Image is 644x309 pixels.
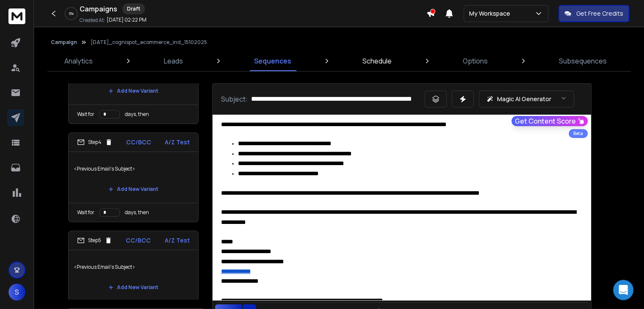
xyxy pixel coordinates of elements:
[126,138,151,146] p: CC/BCC
[357,51,397,71] a: Schedule
[8,284,25,301] button: S
[122,3,145,14] div: Draft
[51,39,77,46] button: Campaign
[77,209,94,216] p: Wait for
[59,51,98,71] a: Analytics
[164,56,183,66] p: Leads
[125,209,149,216] p: days, then
[77,138,113,146] div: Step 4
[74,255,193,279] p: <Previous Email's Subject>
[463,56,488,66] p: Options
[576,9,623,18] p: Get Free Credits
[77,111,94,118] p: Wait for
[469,9,514,18] p: My Workspace
[569,129,588,138] div: Beta
[80,4,117,14] h1: Campaigns
[554,51,612,71] a: Subsequences
[221,94,248,104] p: Subject:
[362,56,392,66] p: Schedule
[497,95,551,103] p: Magic AI Generator
[80,17,105,24] p: Created At:
[74,157,193,181] p: <Previous Email's Subject>
[102,279,165,296] button: Add New Variant
[125,111,149,118] p: days, then
[91,39,207,46] p: [DATE]_cognispot_ecommerce_ind_15102025
[107,17,146,23] p: [DATE] 02:22 PM
[249,51,296,71] a: Sequences
[479,91,574,108] button: Magic AI Generator
[69,11,74,16] p: 0 %
[68,132,199,222] li: Step4CC/BCCA/Z Test<Previous Email's Subject>Add New VariantWait fordays, then
[77,237,112,244] div: Step 5
[613,280,633,300] div: Open Intercom Messenger
[559,56,607,66] p: Subsequences
[64,56,93,66] p: Analytics
[165,236,190,245] p: A/Z Test
[458,51,493,71] a: Options
[102,83,165,99] button: Add New Variant
[159,51,188,71] a: Leads
[102,181,165,198] button: Add New Variant
[511,116,588,126] button: Get Content Score
[254,56,291,66] p: Sequences
[68,231,199,301] li: Step5CC/BCCA/Z Test<Previous Email's Subject>Add New Variant
[558,5,629,22] button: Get Free Credits
[126,236,151,245] p: CC/BCC
[165,138,190,146] p: A/Z Test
